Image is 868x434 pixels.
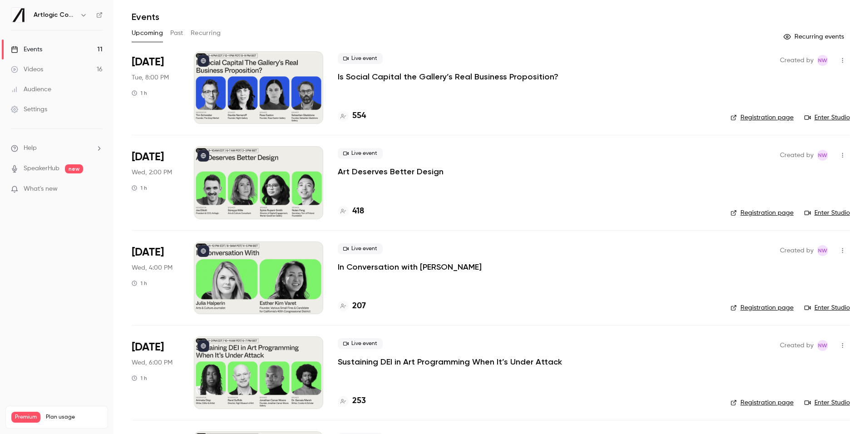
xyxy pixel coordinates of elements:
[24,143,37,153] span: Help
[132,184,147,192] div: 1 h
[780,340,814,351] span: Created by
[352,395,366,407] h4: 253
[352,110,366,122] h4: 554
[804,208,850,217] a: Enter Studio
[780,245,814,256] span: Created by
[132,336,179,409] div: Sep 17 Wed, 6:00 PM (Europe/London)
[132,73,169,82] span: Tue, 8:00 PM
[338,300,366,312] a: 207
[132,375,147,382] div: 1 h
[818,55,827,66] span: NW
[352,205,364,217] h4: 418
[132,89,147,97] div: 1 h
[338,110,366,122] a: 554
[818,245,827,256] span: NW
[132,150,164,164] span: [DATE]
[11,8,26,22] img: Artlogic Connect 2025
[817,245,828,256] span: Natasha Whiffin
[132,51,179,124] div: Sep 16 Tue, 8:00 PM (Europe/London)
[132,168,172,177] span: Wed, 2:00 PM
[34,10,76,20] h6: Artlogic Connect 2025
[338,71,558,82] a: Is Social Capital the Gallery’s Real Business Proposition?
[338,148,383,159] span: Live event
[338,356,562,367] a: Sustaining DEI in Art Programming When It’s Under Attack
[65,164,83,173] span: new
[11,105,47,114] div: Settings
[817,340,828,351] span: Natasha Whiffin
[804,113,850,122] a: Enter Studio
[132,358,173,367] span: Wed, 6:00 PM
[804,303,850,312] a: Enter Studio
[780,150,814,161] span: Created by
[352,300,366,312] h4: 207
[11,412,40,423] span: Premium
[817,150,828,161] span: Natasha Whiffin
[338,243,383,254] span: Live event
[804,398,850,407] a: Enter Studio
[818,150,827,161] span: NW
[191,26,221,40] button: Recurring
[170,26,183,40] button: Past
[817,55,828,66] span: Natasha Whiffin
[338,166,444,177] a: Art Deserves Better Design
[132,340,164,355] span: [DATE]
[46,414,102,421] span: Plan usage
[338,338,383,349] span: Live event
[338,395,366,407] a: 253
[338,53,383,64] span: Live event
[11,45,42,54] div: Events
[132,245,164,260] span: [DATE]
[24,164,59,173] a: SpeakerHub
[132,263,173,272] span: Wed, 4:00 PM
[730,303,794,312] a: Registration page
[11,65,43,74] div: Videos
[338,261,482,272] a: In Conversation with [PERSON_NAME]
[132,280,147,287] div: 1 h
[132,242,179,314] div: Sep 17 Wed, 4:00 PM (Europe/London)
[779,30,850,44] button: Recurring events
[338,205,364,217] a: 418
[730,208,794,217] a: Registration page
[132,146,179,219] div: Sep 17 Wed, 2:00 PM (Europe/London)
[780,55,814,66] span: Created by
[11,85,51,94] div: Audience
[92,185,103,193] iframe: Noticeable Trigger
[132,11,159,22] h1: Events
[24,184,58,194] span: What's new
[818,340,827,351] span: NW
[132,55,164,69] span: [DATE]
[730,113,794,122] a: Registration page
[11,143,103,153] li: help-dropdown-opener
[730,398,794,407] a: Registration page
[132,26,163,40] button: Upcoming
